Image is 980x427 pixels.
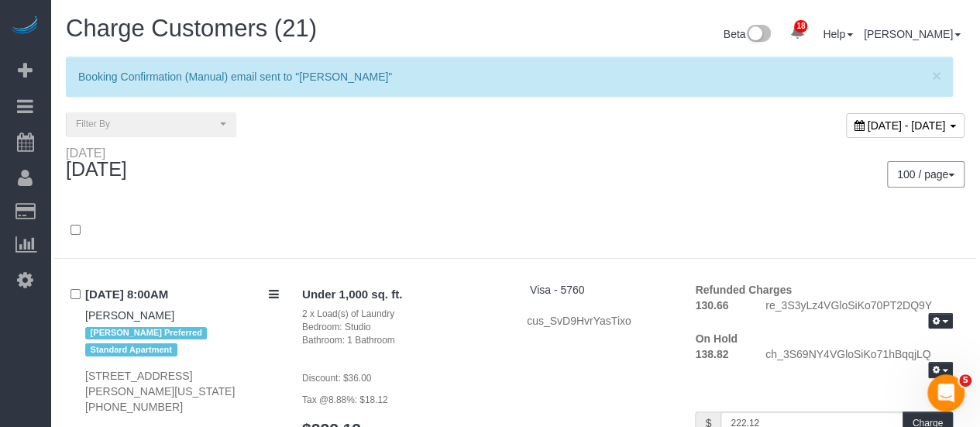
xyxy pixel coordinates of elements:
[76,118,216,131] span: Filter By
[527,313,672,329] div: cus_SvD9HvrYasTixo
[794,20,807,33] span: 18
[66,146,143,181] div: [DATE]
[864,28,961,40] a: [PERSON_NAME]
[85,343,177,356] span: Standard Apartment
[695,284,791,296] strong: Refunded Charges
[754,346,965,381] div: ch_3S69NY4VGloSiKo71hBqqjLQ
[302,321,504,334] div: Bedroom: Studio
[9,15,40,37] img: Automaid Logo
[530,284,585,296] a: Visa - 5760
[66,146,127,159] div: [DATE]
[932,67,941,84] button: Close
[888,161,965,188] nav: Pagination navigation
[745,25,771,45] img: New interface
[724,28,772,40] a: Beta
[927,374,965,412] iframe: Intercom live chat
[695,348,728,360] strong: 138.82
[85,288,279,301] h4: [DATE] 8:00AM
[932,67,941,84] span: ×
[754,298,965,332] div: re_3S3yLz4VGloSiKo70PT2DQ9Y
[302,394,388,405] small: Tax @8.88%: $18.12
[66,15,317,42] span: Charge Customers (21)
[887,161,965,188] button: 100 / page
[302,308,504,321] div: 2 x Load(s) of Laundry
[695,332,737,345] strong: On Hold
[85,309,174,322] a: [PERSON_NAME]
[85,327,207,339] span: [PERSON_NAME] Preferred
[868,119,946,132] span: [DATE] - [DATE]
[78,69,925,84] p: Booking Confirmation (Manual) email sent to "[PERSON_NAME]"
[66,112,236,136] button: Filter By
[85,368,279,415] div: [STREET_ADDRESS][PERSON_NAME][US_STATE] [PHONE_NUMBER]
[85,323,279,360] div: Tags
[959,374,971,387] span: 5
[302,373,371,384] small: Discount: $36.00
[302,288,504,301] h4: Under 1,000 sq. ft.
[782,15,812,50] a: 18
[823,28,853,40] a: Help
[302,334,504,347] div: Bathroom: 1 Bathroom
[695,299,728,312] strong: 130.66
